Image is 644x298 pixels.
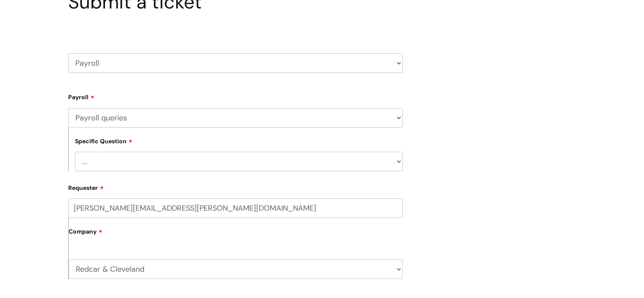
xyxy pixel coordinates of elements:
[69,225,403,244] label: Company
[68,181,403,192] label: Requester
[75,136,133,145] label: Specific Question
[68,91,403,101] label: Payroll
[68,198,403,218] input: Email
